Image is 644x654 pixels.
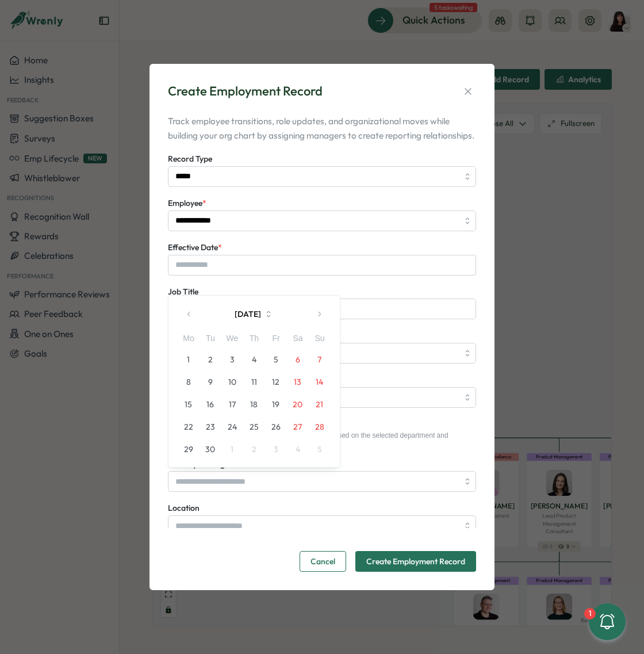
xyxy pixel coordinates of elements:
button: [DATE] [201,303,308,326]
button: 9 [200,371,221,393]
button: 7 [309,349,331,370]
button: 11 [243,371,265,393]
button: 15 [178,393,200,415]
button: 13 [287,371,309,393]
button: 5 [265,349,287,370]
button: 2 [243,438,265,460]
button: 14 [309,371,331,393]
div: Create Employment Record [168,82,323,100]
button: 4 [243,349,265,370]
div: Fr [265,332,287,345]
span: Employee [168,198,202,208]
button: 3 [265,438,287,460]
button: 24 [221,416,243,438]
button: 22 [178,416,200,438]
button: 27 [287,416,309,438]
button: 1 [178,349,200,370]
button: 23 [200,416,221,438]
span: Job Title [168,286,198,297]
button: Create Employment Record [355,551,476,572]
button: 5 [309,438,331,460]
button: 16 [200,393,221,415]
button: 10 [221,371,243,393]
button: 21 [309,393,331,415]
button: 20 [287,393,309,415]
button: 2 [200,349,221,370]
p: Track employee transitions, role updates, and organizational moves while building your org chart ... [168,114,476,143]
span: Create Employment Record [366,552,465,571]
span: Location [168,503,200,513]
button: 8 [178,371,200,393]
div: Tu [200,332,221,345]
span: Record Type [168,154,212,164]
button: 29 [178,438,200,460]
span: Country of Origin [168,459,231,469]
button: 19 [265,393,287,415]
button: 17 [221,393,243,415]
div: Th [243,332,265,345]
button: 28 [309,416,331,438]
button: 18 [243,393,265,415]
button: 30 [200,438,221,460]
button: 12 [265,371,287,393]
div: We [221,332,243,345]
button: 1 [221,438,243,460]
button: 6 [287,349,309,370]
button: Cancel [300,551,346,572]
button: 4 [287,438,309,460]
button: 3 [221,349,243,370]
div: 1 [584,608,596,619]
div: Sa [287,332,309,345]
span: Cancel [310,552,335,571]
div: Mo [178,332,200,345]
label: Effective Date [168,242,222,254]
div: Su [309,332,331,345]
button: 26 [265,416,287,438]
button: 25 [243,416,265,438]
